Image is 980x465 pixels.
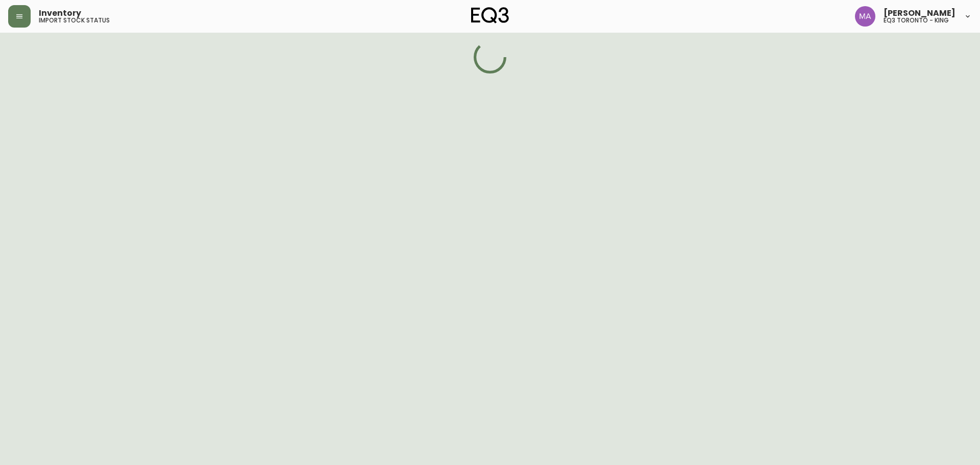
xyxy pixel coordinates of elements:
img: 4f0989f25cbf85e7eb2537583095d61e [855,6,875,27]
img: logo [471,7,509,23]
h5: import stock status [39,17,110,23]
span: [PERSON_NAME] [884,9,955,17]
h5: eq3 toronto - king [884,17,949,23]
span: Inventory [39,9,81,17]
